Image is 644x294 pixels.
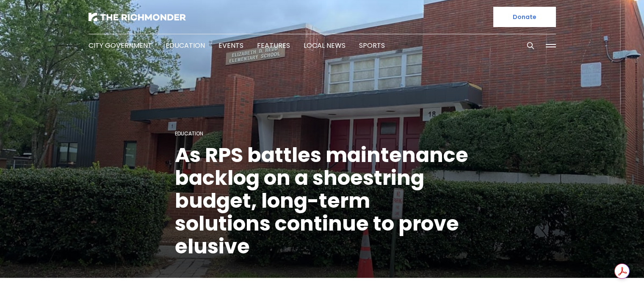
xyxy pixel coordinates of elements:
[88,13,186,21] img: The Richmonder
[257,41,290,50] a: Features
[88,41,152,50] a: City Government
[175,144,470,258] h1: As RPS battles maintenance backlog on a shoestring budget, long-term solutions continue to prove ...
[572,253,644,294] iframe: portal-trigger
[359,41,385,50] a: Sports
[175,130,203,137] a: Education
[218,41,243,50] a: Events
[524,39,537,52] button: Search this site
[493,7,556,27] a: Donate
[166,41,205,50] a: Education
[304,41,345,50] a: Local News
